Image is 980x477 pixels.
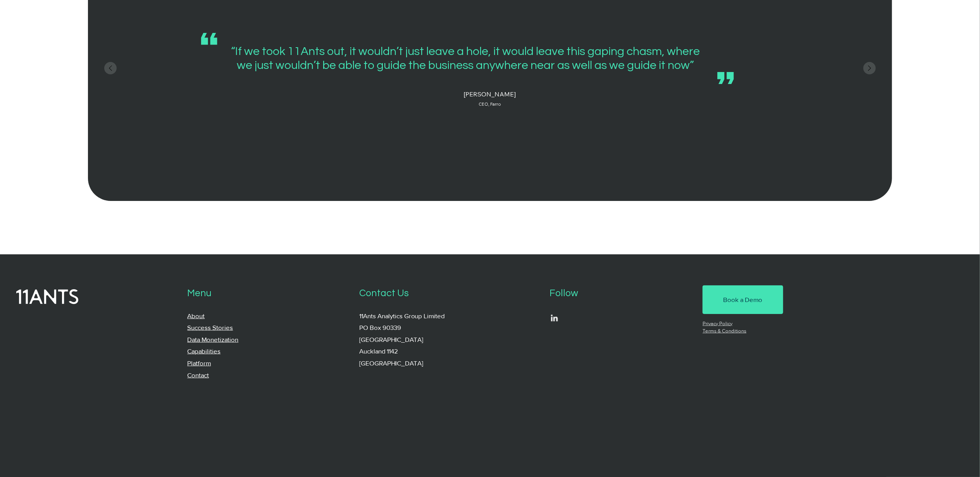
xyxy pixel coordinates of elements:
[187,312,205,319] a: About
[703,321,732,326] a: Privacy Policy
[187,324,233,331] a: Success Stories
[261,101,719,108] p: CEO, Farro
[359,310,535,369] p: 11Ants Analytics Group Limited PO Box 90339 [GEOGRAPHIC_DATA] Auckland 1142 [GEOGRAPHIC_DATA]
[464,90,516,98] span: [PERSON_NAME]
[187,285,344,301] p: Menu
[703,285,783,314] a: Book a Demo
[104,62,117,74] button: Previous
[549,285,688,301] p: Follow
[549,313,559,323] img: LinkedIn
[723,295,762,304] span: Book a Demo
[549,313,559,323] ul: Social Bar
[703,328,746,334] a: Terms & Conditions
[187,347,220,355] a: Capabilities
[863,62,876,74] button: Next
[231,45,700,71] span: “If we took 11Ants out, it wouldn’t just leave a hole, it would leave this gaping chasm, where we...
[187,336,238,343] a: Data Monetization
[187,359,211,367] a: Platform
[359,285,535,301] p: Contact Us
[187,371,209,379] a: Contact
